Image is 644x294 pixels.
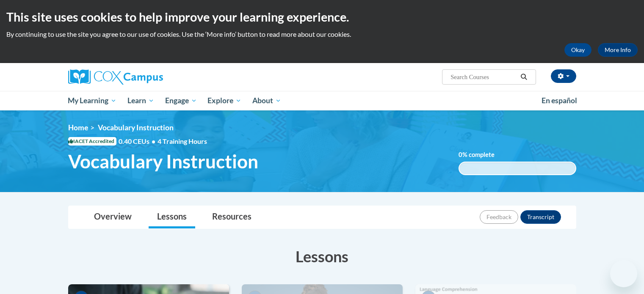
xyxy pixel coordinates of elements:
[160,91,202,110] a: Engage
[459,150,507,159] label: % complete
[165,96,197,106] span: Engage
[252,96,281,106] span: About
[149,206,195,228] a: Lessons
[68,96,116,106] span: My Learning
[517,72,530,82] button: Search
[204,206,260,228] a: Resources
[480,210,518,224] button: Feedback
[127,96,154,106] span: Learn
[68,69,229,85] a: Cox Campus
[202,91,247,110] a: Explore
[86,206,140,228] a: Overview
[520,210,561,224] button: Transcript
[68,69,163,85] img: Cox Campus
[598,43,638,57] a: More Info
[68,150,258,173] span: Vocabulary Instruction
[6,8,638,25] h2: This site uses cookies to help improve your learning experience.
[450,72,517,82] input: Search Courses
[68,137,116,146] span: IACET Accredited
[119,137,158,146] span: 0.40 CEUs
[68,246,576,267] h3: Lessons
[152,137,155,145] span: •
[6,30,638,39] p: By continuing to use the site you agree to our use of cookies. Use the ‘More info’ button to read...
[98,123,174,132] span: Vocabulary Instruction
[63,91,122,110] a: My Learning
[207,96,241,106] span: Explore
[610,260,637,287] iframe: Button to launch messaging window
[564,43,591,57] button: Okay
[122,91,160,110] a: Learn
[542,96,577,105] span: En español
[551,69,576,83] button: Account Settings
[55,91,589,110] div: Main menu
[247,91,287,110] a: About
[536,92,583,110] a: En español
[158,137,207,145] span: 4 Training Hours
[459,151,462,158] span: 0
[520,74,528,80] i: 
[68,123,88,132] a: Home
